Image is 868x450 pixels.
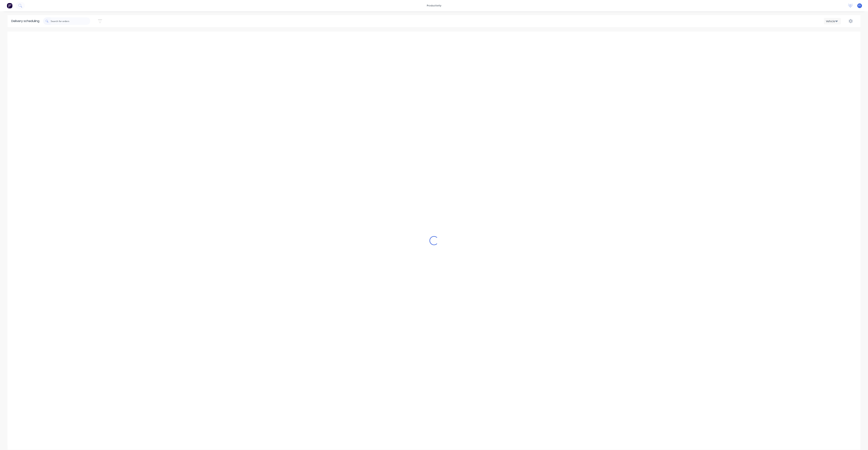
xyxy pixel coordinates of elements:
[826,19,837,23] div: Vehicle
[7,3,12,8] img: Factory
[51,17,90,25] input: Search for orders
[425,3,443,8] div: productivity
[8,15,43,27] div: Delivery scheduling
[858,4,861,7] span: F1
[824,18,841,24] button: Vehicle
